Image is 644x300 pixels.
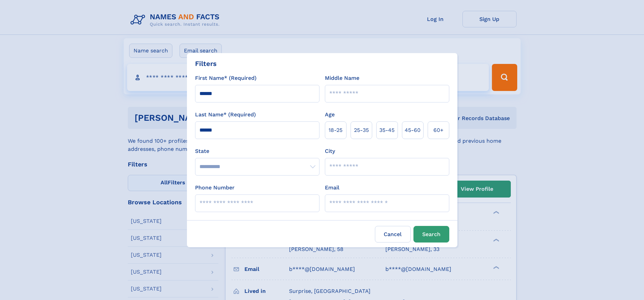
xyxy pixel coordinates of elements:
[195,59,217,69] div: Filters
[354,126,369,134] span: 25‑35
[325,74,359,82] label: Middle Name
[379,126,395,134] span: 35‑45
[195,147,319,155] label: State
[433,126,444,134] span: 60+
[325,111,335,119] label: Age
[325,184,339,192] label: Email
[195,111,256,119] label: Last Name* (Required)
[329,126,342,134] span: 18‑25
[375,226,411,243] label: Cancel
[413,226,449,243] button: Search
[325,147,335,155] label: City
[195,74,257,82] label: First Name* (Required)
[405,126,421,134] span: 45‑60
[195,184,235,192] label: Phone Number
